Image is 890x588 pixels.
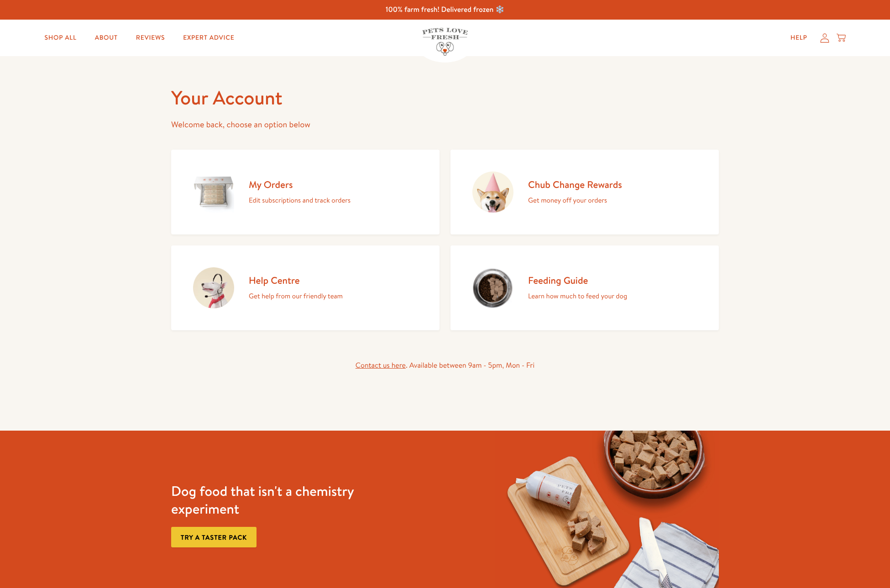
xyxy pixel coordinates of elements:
h2: Feeding Guide [528,274,627,286]
a: My Orders Edit subscriptions and track orders [171,150,440,234]
img: Pets Love Fresh [422,28,468,56]
a: Contact us here [356,360,406,370]
a: Reviews [129,29,172,47]
h1: Your Account [171,85,719,110]
p: Edit subscriptions and track orders [249,194,351,206]
p: Learn how much to feed your dog [528,290,627,302]
a: About [88,29,125,47]
h2: Help Centre [249,274,343,286]
h2: Chub Change Rewards [528,178,622,191]
div: . Available between 9am - 5pm, Mon - Fri [171,359,719,372]
p: Get money off your orders [528,194,622,206]
a: Help [783,29,815,47]
a: Help Centre Get help from our friendly team [171,245,440,330]
a: Expert Advice [176,29,241,47]
h2: My Orders [249,178,351,191]
a: Chub Change Rewards Get money off your orders [450,150,719,234]
a: Shop All [37,29,84,47]
a: Try a taster pack [171,527,257,547]
p: Get help from our friendly team [249,290,343,302]
p: Welcome back, choose an option below [171,118,719,132]
a: Feeding Guide Learn how much to feed your dog [450,245,719,330]
h3: Dog food that isn't a chemistry experiment [171,482,395,518]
